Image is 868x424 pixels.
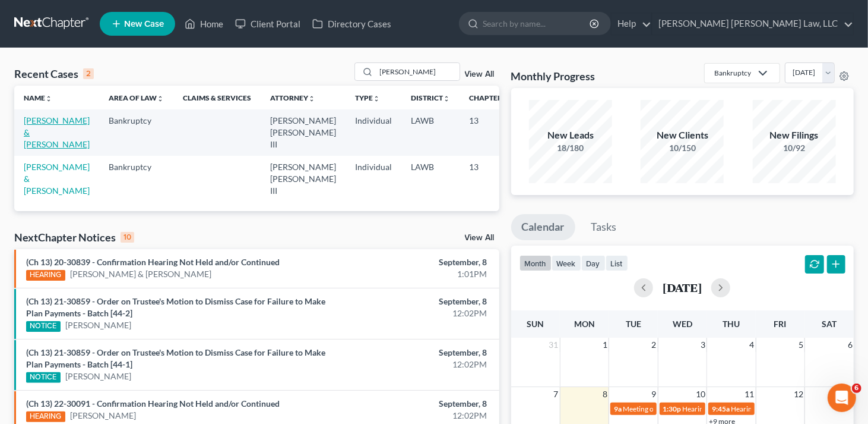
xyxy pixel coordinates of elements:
span: 5 [797,338,804,352]
a: (Ch 13) 20-30839 - Confirmation Hearing Not Held and/or Continued [26,257,280,267]
a: [PERSON_NAME] [PERSON_NAME] Law, LLC [652,13,853,34]
span: Meeting of Creditors for [PERSON_NAME] [623,404,755,413]
button: month [519,255,552,271]
a: Directory Cases [306,13,397,34]
div: HEARING [26,412,65,422]
a: Districtunfold_more [411,93,450,102]
span: 10 [695,387,707,401]
input: Search by name... [376,63,460,80]
h2: [DATE] [663,281,702,294]
div: Recent Cases [14,67,94,81]
span: 7 [553,387,560,401]
div: HEARING [26,270,65,281]
button: list [606,255,628,271]
a: [PERSON_NAME] & [PERSON_NAME] [70,268,211,280]
a: Tasks [581,214,628,240]
button: week [552,255,581,271]
span: 31 [548,338,560,352]
span: 11 [744,387,756,401]
span: 1:30p [663,404,682,413]
div: NextChapter Notices [14,230,134,244]
a: Area of Lawunfold_more [109,93,164,102]
span: 6 [852,384,861,393]
a: View All [465,234,495,242]
td: Individual [346,156,401,202]
a: [PERSON_NAME] [70,410,136,422]
div: 2 [83,68,94,79]
i: unfold_more [45,95,52,102]
div: September, 8 [341,347,487,359]
span: 9a [614,404,622,413]
span: 2 [651,338,658,352]
i: unfold_more [373,95,380,102]
span: New Case [124,20,164,29]
td: 13 [460,109,519,155]
a: Help [612,13,651,34]
a: [PERSON_NAME] & [PERSON_NAME] [24,162,90,196]
div: September, 8 [341,296,487,307]
div: 12:02PM [341,359,487,370]
div: NOTICE [26,372,61,383]
button: day [581,255,606,271]
span: Mon [574,319,595,329]
span: Thu [723,319,740,329]
a: [PERSON_NAME] [65,370,131,382]
span: 12 [793,387,804,401]
div: New Clients [641,128,724,142]
iframe: Intercom live chat [828,384,856,412]
div: Bankruptcy [714,68,751,78]
div: 10/92 [753,142,836,154]
a: (Ch 13) 21-30859 - Order on Trustee's Motion to Dismiss Case for Failure to Make Plan Payments - ... [26,296,325,318]
a: Client Portal [229,13,306,34]
div: New Leads [529,128,612,142]
i: unfold_more [308,95,315,102]
div: September, 8 [341,256,487,268]
a: [PERSON_NAME] [65,319,131,331]
td: Bankruptcy [99,156,173,202]
div: 12:02PM [341,307,487,319]
td: LAWB [401,109,460,155]
span: Hearing for [PERSON_NAME] [683,404,775,413]
a: [PERSON_NAME] & [PERSON_NAME] [24,115,90,149]
span: Wed [673,319,692,329]
div: 1:01PM [341,268,487,280]
span: 6 [847,338,854,352]
td: [PERSON_NAME] [PERSON_NAME] III [261,109,346,155]
span: Sat [822,319,837,329]
div: New Filings [753,128,836,142]
a: (Ch 13) 22-30091 - Confirmation Hearing Not Held and/or Continued [26,398,280,409]
td: Individual [346,109,401,155]
h3: Monthly Progress [511,69,595,83]
span: 8 [601,387,609,401]
i: unfold_more [443,95,450,102]
span: Fri [774,319,787,329]
span: Sun [527,319,544,329]
input: Search by name... [483,12,591,34]
a: Attorneyunfold_more [270,93,315,102]
a: Home [179,13,229,34]
span: 4 [749,338,756,352]
span: 9:45a [712,404,730,413]
a: View All [465,70,495,78]
span: 1 [601,338,609,352]
div: NOTICE [26,321,61,332]
div: September, 8 [341,398,487,410]
span: 9 [651,387,658,401]
td: LAWB [401,156,460,202]
div: 10/150 [641,142,724,154]
i: unfold_more [157,95,164,102]
div: 12:02PM [341,410,487,422]
td: Bankruptcy [99,109,173,155]
div: 18/180 [529,142,612,154]
a: Chapterunfold_more [469,93,509,102]
span: 3 [699,338,707,352]
td: 13 [460,156,519,202]
a: (Ch 13) 21-30859 - Order on Trustee's Motion to Dismiss Case for Failure to Make Plan Payments - ... [26,347,325,369]
span: Tue [626,319,641,329]
div: 10 [121,232,134,243]
th: Claims & Services [173,86,261,109]
a: Typeunfold_more [355,93,380,102]
td: [PERSON_NAME] [PERSON_NAME] III [261,156,346,202]
a: Calendar [511,214,575,240]
a: Nameunfold_more [24,93,52,102]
